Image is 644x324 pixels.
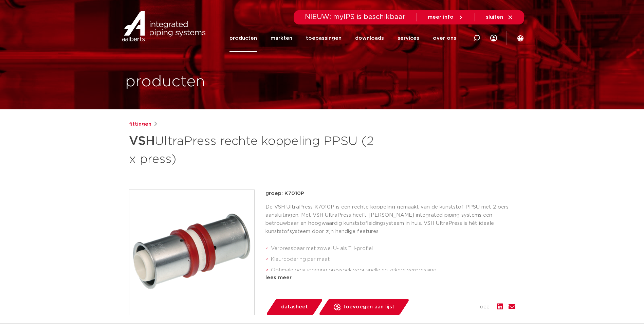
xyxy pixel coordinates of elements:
[486,15,503,20] span: sluiten
[433,24,456,52] a: over ons
[129,131,384,168] h1: UltraPress rechte koppeling PPSU (2 x press)
[271,254,515,265] li: Kleurcodering per maat
[129,120,151,128] a: fittingen
[129,135,155,147] strong: VSH
[271,265,515,276] li: Optimale positionering pressbek voor snelle en zekere verpressing
[229,24,257,52] a: producten
[265,299,323,315] a: datasheet
[490,24,497,52] div: my IPS
[306,24,342,52] a: toepassingen
[355,24,384,52] a: downloads
[265,274,515,282] div: lees meer
[281,302,308,312] span: datasheet
[486,14,513,20] a: sluiten
[125,71,205,93] h1: producten
[480,303,492,311] span: deel:
[265,203,515,236] p: De VSH UltraPress K7010P is een rechte koppeling gemaakt van de kunststof PPSU met 2 pers aanslui...
[229,24,456,52] nav: Menu
[271,243,515,254] li: Verpressbaar met zowel U- als TH-profiel
[265,190,515,198] p: groep: K7010P
[305,14,406,20] span: NIEUW: myIPS is beschikbaar
[271,24,292,52] a: markten
[428,14,464,20] a: meer info
[428,15,454,20] span: meer info
[398,24,419,52] a: services
[129,190,254,315] img: Product Image for VSH UltraPress rechte koppeling PPSU (2 x press)
[343,302,394,312] span: toevoegen aan lijst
